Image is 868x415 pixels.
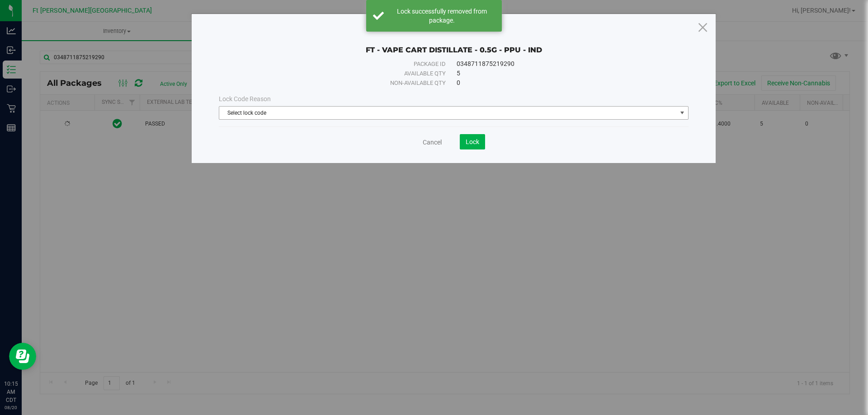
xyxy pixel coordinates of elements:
[9,343,36,370] iframe: Resource center
[460,134,485,149] button: Lock
[466,138,479,145] span: Lock
[423,138,442,147] a: Cancel
[239,79,446,88] div: Non-available qty
[239,69,446,78] div: Available qty
[219,95,271,103] span: Lock Code Reason
[239,60,446,69] div: Package ID
[677,107,688,119] span: select
[219,32,689,55] div: FT - VAPE CART DISTILLATE - 0.5G - PPU - IND
[457,69,668,78] div: 5
[457,78,668,88] div: 0
[389,7,495,25] div: Lock successfully removed from package.
[219,107,677,119] span: Select lock code
[457,59,668,69] div: 0348711875219290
